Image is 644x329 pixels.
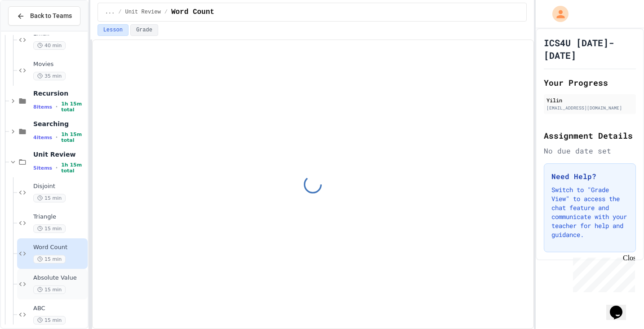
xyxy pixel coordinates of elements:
[33,224,66,233] span: 15 min
[33,183,86,190] span: Disjoint
[8,6,80,26] button: Back to Teams
[98,24,129,36] button: Lesson
[56,164,58,171] span: •
[33,72,66,80] span: 35 min
[551,171,628,182] h3: Need Help?
[33,255,66,263] span: 15 min
[30,11,72,21] span: Back to Teams
[33,150,86,158] span: Unit Review
[125,9,160,16] span: Unit Review
[33,41,66,50] span: 40 min
[546,105,633,111] div: [EMAIL_ADDRESS][DOMAIN_NAME]
[33,285,66,294] span: 15 min
[33,316,66,325] span: 15 min
[164,9,168,16] span: /
[61,132,86,143] span: 1h 15m total
[33,61,86,68] span: Movies
[33,135,52,140] span: 4 items
[544,129,636,142] h2: Assignment Details
[544,76,636,89] h2: Your Progress
[606,293,635,320] iframe: chat widget
[61,101,86,113] span: 1h 15m total
[551,185,628,239] p: Switch to "Grade View" to access the chat feature and communicate with your teacher for help and ...
[33,104,52,110] span: 8 items
[546,96,633,104] div: Yilin
[130,24,158,36] button: Grade
[33,89,86,97] span: Recursion
[33,165,52,171] span: 5 items
[543,4,571,24] div: My Account
[33,274,86,282] span: Absolute Value
[171,7,214,18] span: Word Count
[4,4,62,57] div: Chat with us now!Close
[33,213,86,221] span: Triangle
[118,9,121,16] span: /
[544,36,636,61] h1: ICS4U [DATE]-[DATE]
[33,120,86,128] span: Searching
[33,194,66,202] span: 15 min
[56,103,58,110] span: •
[61,162,86,174] span: 1h 15m total
[569,254,635,292] iframe: chat widget
[56,134,58,141] span: •
[105,9,115,16] span: ...
[33,305,86,312] span: ABC
[33,244,86,251] span: Word Count
[544,145,636,156] div: No due date set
